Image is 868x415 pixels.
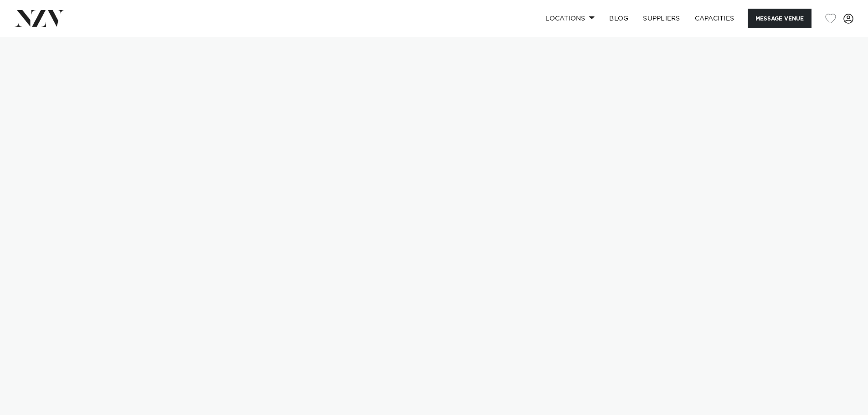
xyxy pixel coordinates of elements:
button: Message Venue [748,9,812,28]
a: Locations [538,9,602,28]
a: BLOG [602,9,636,28]
a: Capacities [688,9,742,28]
img: nzv-logo.png [15,10,64,26]
a: SUPPLIERS [636,9,687,28]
